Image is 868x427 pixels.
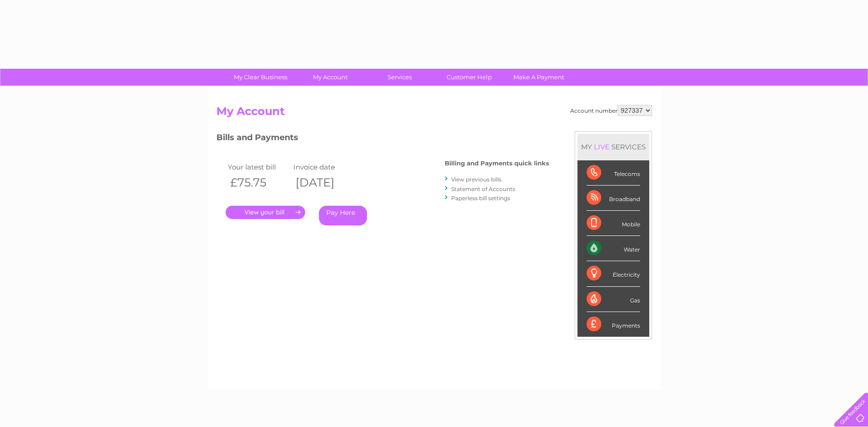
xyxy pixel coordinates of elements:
div: Mobile [587,211,640,236]
h4: Billing and Payments quick links [445,160,549,167]
div: Gas [587,287,640,312]
a: My Clear Business [223,69,298,86]
a: Make A Payment [501,69,577,86]
a: Statement of Accounts [451,186,515,192]
div: MY SERVICES [577,134,649,160]
h3: Bills and Payments [216,131,549,147]
th: £75.75 [226,173,291,192]
div: Electricity [587,261,640,286]
div: Water [587,236,640,261]
a: Paperless bill settings [451,195,510,202]
div: LIVE [592,142,611,151]
a: . [226,206,305,219]
a: Customer Help [431,69,507,86]
th: [DATE] [291,173,357,192]
div: Telecoms [587,160,640,186]
h2: My Account [216,105,652,122]
div: Broadband [587,186,640,211]
div: Payments [587,312,640,337]
td: Your latest bill [226,161,291,173]
a: Pay Here [319,206,367,225]
td: Invoice date [291,161,357,173]
div: Account number [570,105,652,116]
a: Services [362,69,437,86]
a: My Account [292,69,368,86]
a: View previous bills [451,176,501,183]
